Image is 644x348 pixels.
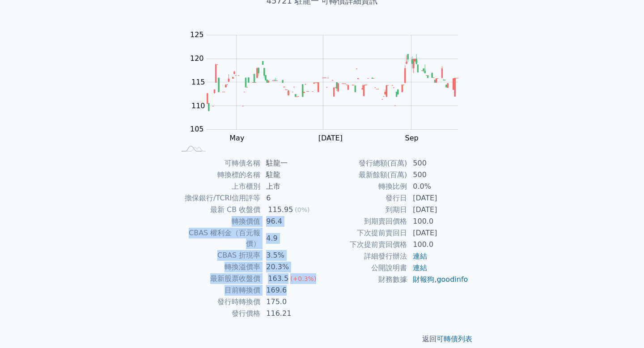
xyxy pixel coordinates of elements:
td: 最新 CB 收盤價 [175,204,261,216]
td: 175.0 [261,296,322,308]
td: 到期日 [322,204,407,216]
td: 發行價格 [175,308,261,319]
a: 連結 [413,252,427,260]
td: 500 [407,169,469,181]
td: 發行總額(百萬) [322,157,407,169]
tspan: [DATE] [318,134,343,142]
td: 116.21 [261,308,322,319]
td: 下次提前賣回價格 [322,239,407,250]
td: 駐龍一 [261,157,322,169]
tspan: May [229,134,244,142]
td: 最新餘額(百萬) [322,169,407,181]
a: 財報狗 [413,275,434,284]
td: 下次提前賣回日 [322,227,407,239]
a: 連結 [413,263,427,272]
tspan: 125 [190,30,204,39]
td: 轉換標的名稱 [175,169,261,181]
td: 轉換比例 [322,181,407,192]
td: 6 [261,192,322,204]
td: [DATE] [407,227,469,239]
td: 財務數據 [322,274,407,285]
td: 4.9 [261,227,322,250]
p: 返回 [165,334,479,344]
td: 公開說明書 [322,262,407,274]
td: 可轉債名稱 [175,157,261,169]
td: 上市櫃別 [175,181,261,192]
td: 96.4 [261,216,322,227]
td: 駐龍 [261,169,322,181]
td: 500 [407,157,469,169]
a: goodinfo [436,275,468,284]
span: (0%) [295,206,309,213]
td: 100.0 [407,239,469,250]
td: 轉換價值 [175,216,261,227]
tspan: 115 [191,78,205,86]
td: [DATE] [407,204,469,216]
tspan: 120 [190,54,204,63]
tspan: 105 [190,125,204,133]
div: 115.95 [266,204,295,215]
td: 3.5% [261,250,322,261]
td: 0.0% [407,181,469,192]
td: 發行時轉換價 [175,296,261,308]
td: , [407,274,469,285]
g: Chart [186,30,472,142]
tspan: 110 [191,102,205,110]
span: (+0.3%) [290,275,316,282]
td: 轉換溢價率 [175,261,261,273]
td: 目前轉換價 [175,284,261,296]
td: 169.6 [261,284,322,296]
td: CBAS 權利金（百元報價） [175,227,261,250]
td: 擔保銀行/TCRI信用評等 [175,192,261,204]
td: 發行日 [322,192,407,204]
a: 可轉債列表 [436,335,472,343]
td: 詳細發行辦法 [322,250,407,262]
td: 最新股票收盤價 [175,273,261,284]
div: 163.5 [266,273,290,284]
td: 100.0 [407,216,469,227]
td: CBAS 折現率 [175,250,261,261]
td: [DATE] [407,192,469,204]
td: 20.3% [261,261,322,273]
td: 上市 [261,181,322,192]
td: 到期賣回價格 [322,216,407,227]
tspan: Sep [405,134,419,142]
